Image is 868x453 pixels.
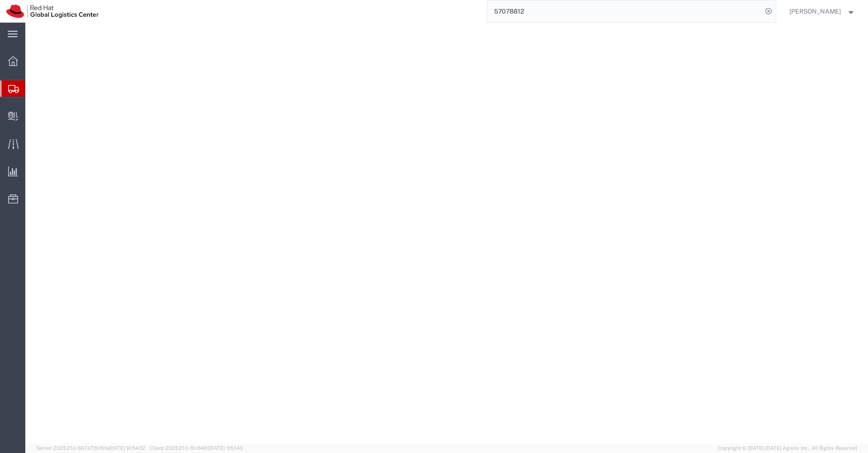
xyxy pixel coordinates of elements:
[718,444,857,452] span: Copyright © [DATE]-[DATE] Agistix Inc., All Rights Reserved
[36,445,146,451] span: Server: 2025.21.0-667a72bf6fa
[150,445,243,451] span: Client: 2025.21.0-f0c8481
[109,445,146,451] span: [DATE] 10:54:32
[487,0,762,22] input: Search for shipment number, reference number
[789,6,856,17] button: [PERSON_NAME]
[789,6,841,16] span: Nilesh Shinde
[6,5,99,18] img: logo
[25,23,868,444] iframe: FS Legacy Container
[209,445,243,451] span: [DATE] 11:51:43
